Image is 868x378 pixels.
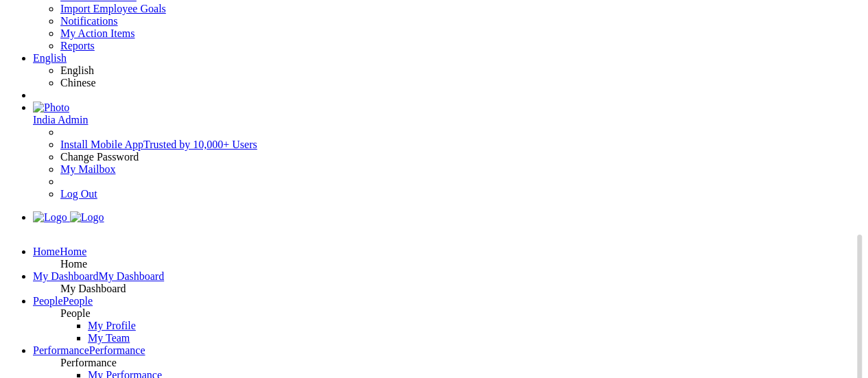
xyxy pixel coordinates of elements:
img: Photo [33,102,69,114]
img: Logo [33,211,67,224]
a: PerformancePerformance [33,344,145,356]
a: Install Mobile AppTrusted by 10,000+ Users [60,139,257,150]
a: Notifications [60,15,118,27]
label: Home [33,246,60,257]
label: My Dashboard [33,270,99,282]
span: Home [60,258,87,270]
a: My Team [88,332,130,344]
a: English [33,52,67,64]
label: People [33,295,63,307]
a: Import Employee Goals [60,3,166,14]
span: Home [60,246,86,257]
span: Trusted by 10,000+ Users [143,139,257,150]
a: English [60,64,94,76]
a: My Mailbox [60,163,115,175]
a: Log Out [60,188,97,200]
a: Chinese [60,77,96,88]
a: My Profile [88,320,136,331]
a: My Action Items [60,27,134,39]
span: Performance [89,344,145,356]
span: Performance [60,357,117,368]
span: India Admin [33,114,88,126]
a: My DashboardMy Dashboard [33,270,164,282]
a: Photo India Admin [33,102,863,126]
span: People [63,295,93,307]
span: Install Mobile App [60,139,143,150]
a: HomeHome [33,246,86,257]
label: Performance [33,344,89,356]
a: Reports [60,40,95,51]
span: People [60,307,91,319]
span: My Dashboard [99,270,165,282]
img: Logo [70,211,104,224]
span: My Dashboard [60,283,126,294]
a: Change Password [60,151,139,163]
a: PeoplePeople [33,295,93,307]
